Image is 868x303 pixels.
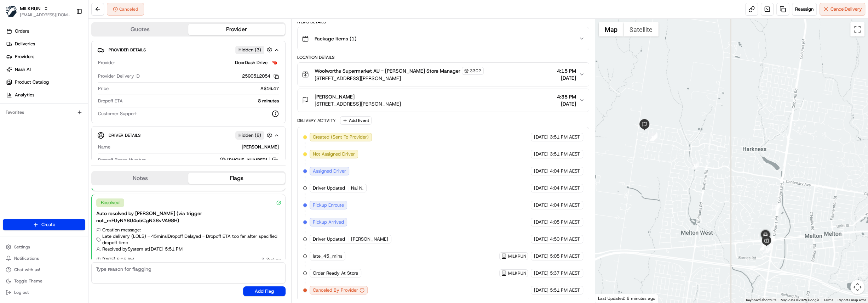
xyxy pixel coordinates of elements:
span: • [59,110,61,116]
button: MILKRUN [501,253,526,259]
span: at [DATE] 5:51 PM [145,246,183,252]
span: 5:51 PM AEST [550,287,580,293]
button: [EMAIL_ADDRESS][DOMAIN_NAME] [20,12,70,18]
a: Nash AI [3,64,88,75]
span: Pylon [70,176,86,181]
span: Settings [14,244,30,250]
div: 13 [650,134,657,141]
span: Driver Updated [313,185,345,191]
p: Welcome 👋 [7,28,129,40]
button: MILKRUNMILKRUN[EMAIL_ADDRESS][DOMAIN_NAME] [3,3,73,20]
span: Resolved by System [102,246,143,252]
img: Hannah Dayet [7,103,18,114]
span: [STREET_ADDRESS][PERSON_NAME] [315,75,484,82]
span: [DATE] [63,129,77,135]
div: 💻 [60,159,65,165]
a: [PHONE_NUMBER] [220,156,279,164]
span: Nai N. [351,185,363,191]
span: [DATE] [534,236,548,242]
span: Chat with us! [14,267,40,273]
span: Woolworths Supermarket AU - [PERSON_NAME] Store Manager [315,67,460,74]
button: Keyboard shortcuts [746,298,776,303]
button: CancelDelivery [820,3,865,16]
div: 9 [760,242,768,250]
span: 3:51 PM AEST [550,134,580,140]
span: Not Assigned Driver [313,151,355,157]
span: [STREET_ADDRESS][PERSON_NAME] [315,100,401,107]
span: Creation message: [102,227,141,233]
button: Woolworths Supermarket AU - [PERSON_NAME] Store Manager3302[STREET_ADDRESS][PERSON_NAME]4:15 PM[D... [298,63,589,86]
a: 📗Knowledge Base [4,156,57,168]
span: [PERSON_NAME] [22,129,57,135]
span: Map data ©2025 Google [781,298,819,302]
div: Delivery Activity [297,118,336,123]
a: Deliveries [3,38,88,50]
span: [PHONE_NUMBER] [227,157,267,163]
span: 4:15 PM [557,67,576,74]
span: Notifications [14,256,39,261]
span: 5:37 PM AEST [550,270,580,276]
div: Start new chat [32,68,116,75]
button: Show street map [599,22,623,37]
div: 12 [691,162,699,169]
span: [DATE] [557,100,576,107]
img: 1736555255976-a54dd68f-1ca7-489b-9aae-adbdc363a1c4 [14,129,20,135]
div: We're available if you need us! [32,75,97,80]
button: See all [110,91,129,99]
span: late_45_mins [313,253,342,259]
div: 11 [773,203,781,211]
span: Driver Updated [313,236,345,242]
span: Canceled By Provider [313,287,358,293]
button: Add Flag [243,286,286,296]
button: 2590512054 [242,73,279,79]
img: Nash [7,7,21,21]
img: 4281594248423_2fcf9dad9f2a874258b8_72.png [15,68,28,80]
img: Ben Goodger [7,122,18,134]
button: Notifications [3,253,85,263]
span: System [266,257,281,262]
span: Dropoff ETA [98,98,123,104]
div: Last Updated: 6 minutes ago [595,294,659,303]
span: Created (Sent To Provider) [313,134,369,140]
button: Driver DetailsHidden (8) [97,129,280,141]
a: Open this area in Google Maps (opens a new window) [597,293,620,303]
span: Driver Details [109,133,140,138]
a: Orders [3,26,88,37]
input: Clear [18,46,117,53]
span: [DATE] [534,134,548,140]
span: Provider Details [109,47,146,53]
span: A$16.47 [260,85,279,92]
span: Orders [15,28,29,34]
button: Create [3,219,85,230]
span: [DATE] [534,287,548,293]
span: Nash AI [15,66,31,73]
a: Providers [3,51,88,62]
span: [DATE] [557,74,576,82]
span: Analytics [15,92,34,98]
div: Past conversations [7,92,45,98]
span: MILKRUN [508,270,526,276]
span: Toggle Theme [14,278,42,284]
div: [PERSON_NAME] [113,144,279,150]
span: [DATE] [534,151,548,157]
button: Flags [188,173,284,184]
span: [DATE] 5:05 PM [102,257,134,262]
span: [DATE] [534,168,548,174]
button: Start new chat [120,70,129,78]
span: Assigned Driver [313,168,346,174]
a: Analytics [3,89,88,101]
span: Cancel Delivery [830,6,862,12]
div: Canceled [107,3,144,16]
span: API Documentation [67,158,114,165]
span: Name [98,144,110,150]
span: • [59,129,61,135]
span: Deliveries [15,41,35,47]
img: 1736555255976-a54dd68f-1ca7-489b-9aae-adbdc363a1c4 [7,68,20,80]
span: Hidden ( 8 ) [238,132,261,139]
div: 8 minutes [126,98,279,104]
button: Hidden (8) [235,131,274,140]
span: 3302 [470,68,481,74]
button: Toggle fullscreen view [850,22,864,37]
a: Product Catalog [3,77,88,88]
span: 3:51 PM AEST [550,151,580,157]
